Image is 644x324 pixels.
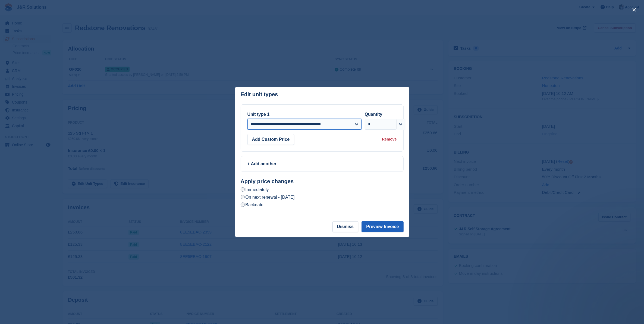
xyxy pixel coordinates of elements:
button: Dismiss [332,221,358,232]
input: Immediately [241,187,245,192]
div: + Add another [247,161,397,167]
strong: Apply price changes [241,178,294,184]
input: Backdate [241,202,245,207]
label: On next renewal - [DATE] [241,194,295,200]
label: Quantity [365,112,382,117]
label: Unit type 1 [247,112,270,117]
label: Immediately [241,187,269,192]
p: Edit unit types [241,91,278,98]
label: Backdate [241,202,264,208]
button: close [630,5,639,14]
input: On next renewal - [DATE] [241,195,245,199]
button: Add Custom Price [247,134,294,145]
a: + Add another [241,156,404,172]
div: Remove [382,136,397,142]
button: Preview Invoice [362,221,403,232]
